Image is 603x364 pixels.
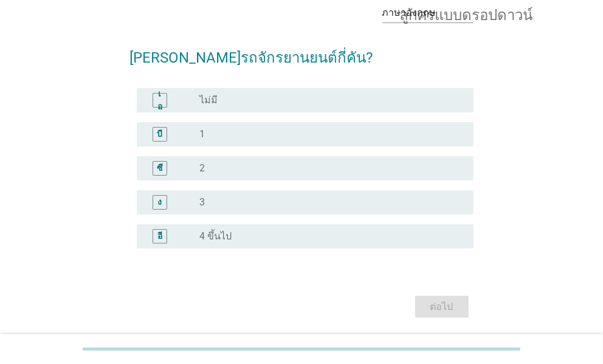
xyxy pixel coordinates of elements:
font: เอ [157,89,162,111]
font: ง [158,197,162,207]
font: อี [157,231,162,241]
font: 2 [199,162,205,174]
font: ภาษาอังกฤษ [382,7,436,18]
font: ซี [157,163,163,173]
font: 4 ขึ้นไป [199,230,232,242]
font: บี [157,129,163,139]
font: ลูกศรแบบดรอปดาวน์ [399,5,532,20]
font: [PERSON_NAME]รถจักรยานยนต์กี่คัน? [129,49,373,66]
font: ไม่มี [199,94,218,106]
font: 1 [199,128,205,140]
font: 3 [199,196,205,208]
